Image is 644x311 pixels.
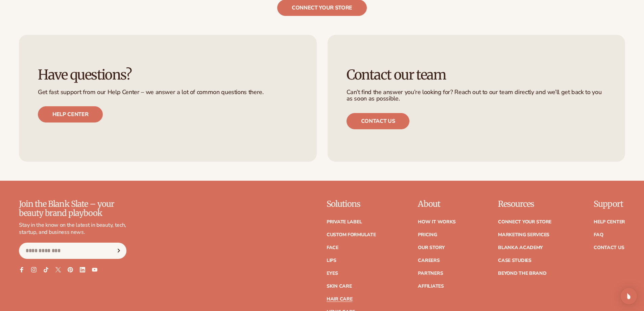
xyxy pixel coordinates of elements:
[418,220,456,224] a: How It Works
[347,89,606,103] p: Can’t find the answer you’re looking for? Reach out to our team directly and we’ll get back to yo...
[327,271,338,276] a: Eyes
[498,232,549,237] a: Marketing services
[19,200,126,218] p: Join the Blank Slate – your beauty brand playbook
[38,67,298,82] h3: Have questions?
[498,271,547,276] a: Beyond the brand
[327,245,338,250] a: Face
[327,200,376,208] p: Solutions
[594,220,625,224] a: Help Center
[498,245,543,250] a: Blanka Academy
[498,220,551,224] a: Connect your store
[418,200,456,208] p: About
[19,222,126,236] p: Stay in the know on the latest in beauty, tech, startup, and business news.
[327,220,362,224] a: Private label
[594,200,625,208] p: Support
[327,297,352,302] a: Hair Care
[594,232,603,237] a: FAQ
[418,284,444,289] a: Affiliates
[347,67,606,82] h3: Contact our team
[621,288,637,304] div: Open Intercom Messenger
[498,258,531,263] a: Case Studies
[38,89,298,96] p: Get fast support from our Help Center – we answer a lot of common questions there.
[347,113,410,129] a: Contact us
[418,258,439,263] a: Careers
[38,106,103,123] a: Help center
[327,258,336,263] a: Lips
[418,232,437,237] a: Pricing
[111,243,126,259] button: Subscribe
[498,200,551,208] p: Resources
[594,245,624,250] a: Contact Us
[327,284,352,289] a: Skin Care
[418,271,443,276] a: Partners
[418,245,445,250] a: Our Story
[327,232,376,237] a: Custom formulate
